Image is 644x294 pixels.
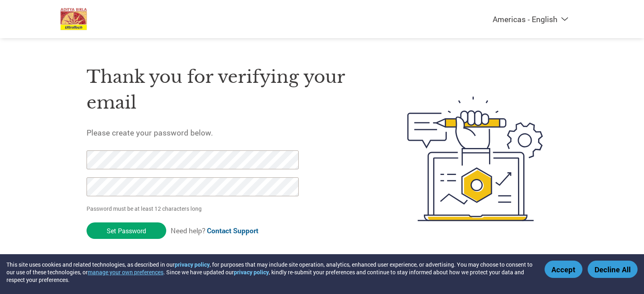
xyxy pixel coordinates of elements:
button: Decline All [588,261,638,278]
h1: Thank you for verifying your email [87,64,369,116]
div: This site uses cookies and related technologies, as described in our , for purposes that may incl... [6,261,533,284]
a: privacy policy [175,261,210,268]
input: Set Password [87,222,166,239]
img: create-password [393,52,558,265]
button: Accept [545,261,582,278]
a: Contact Support [207,226,258,235]
a: privacy policy [234,268,269,276]
span: Need help? [171,226,258,235]
button: manage your own preferences [88,268,163,276]
img: UltraTech [60,8,87,30]
h5: Please create your password below. [87,127,369,138]
p: Password must be at least 12 characters long [87,204,301,213]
